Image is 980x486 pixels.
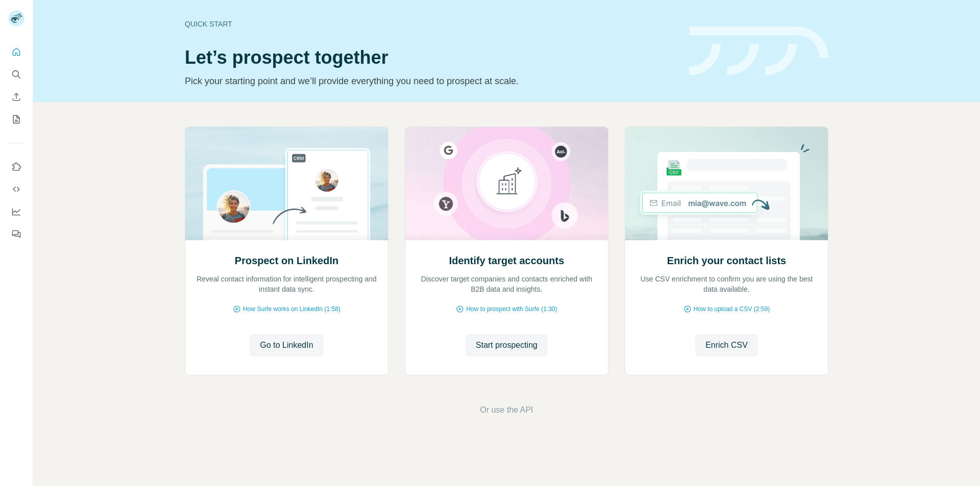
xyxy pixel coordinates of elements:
img: Enrich your contact lists [625,127,828,240]
button: Or use the API [480,404,533,416]
span: Enrich CSV [705,339,748,351]
p: Pick your starting point and we’ll provide everything you need to prospect at scale. [185,74,677,88]
img: Prospect on LinkedIn [185,127,388,240]
span: Go to LinkedIn [260,339,313,351]
h2: Prospect on LinkedIn [235,253,338,268]
p: Discover target companies and contacts enriched with B2B data and insights. [415,274,598,294]
h1: Let’s prospect together [185,47,677,68]
button: Use Surfe API [8,180,24,198]
button: Enrich CSV [695,334,758,356]
button: Search [8,65,24,84]
button: Enrich CSV [8,88,24,106]
button: Start prospecting [465,334,548,356]
p: Use CSV enrichment to confirm you are using the best data available. [635,274,818,294]
button: Go to LinkedIn [250,334,323,356]
img: Identify target accounts [405,127,608,240]
h2: Enrich your contact lists [667,253,786,268]
button: Feedback [8,225,24,243]
button: My lists [8,110,24,129]
button: Quick start [8,43,24,61]
h2: Identify target accounts [449,253,565,268]
span: How Surfe works on LinkedIn (1:58) [243,304,340,314]
img: banner [689,27,828,76]
span: How to upload a CSV (2:59) [694,304,770,314]
span: How to prospect with Surfe (1:30) [466,304,557,314]
span: Start prospecting [476,339,537,351]
div: Quick start [185,19,677,29]
button: Dashboard [8,202,24,221]
p: Reveal contact information for intelligent prospecting and instant data sync. [195,274,378,294]
button: Use Surfe on LinkedIn [8,158,24,176]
